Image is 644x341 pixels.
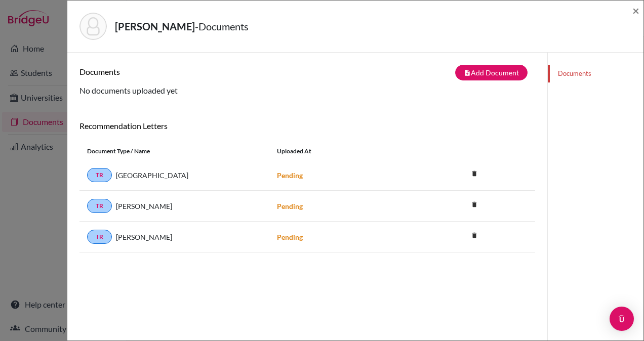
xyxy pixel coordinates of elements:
a: delete [467,229,482,243]
div: Open Intercom Messenger [610,307,634,331]
a: Documents [548,65,643,82]
button: note_addAdd Document [455,65,528,80]
strong: Pending [277,171,303,180]
a: TR [87,199,112,213]
h6: Recommendation Letters [79,121,535,131]
a: TR [87,230,112,244]
i: delete [467,228,482,243]
span: [PERSON_NAME] [116,232,172,242]
strong: [PERSON_NAME] [115,20,195,32]
div: Document Type / Name [79,147,269,156]
span: - Documents [195,20,249,32]
i: note_add [464,69,471,76]
span: [GEOGRAPHIC_DATA] [116,170,188,181]
i: delete [467,197,482,212]
h6: Documents [79,67,307,76]
span: × [632,3,639,18]
a: delete [467,167,482,181]
i: delete [467,166,482,181]
button: Close [632,5,639,17]
a: TR [87,168,112,182]
div: No documents uploaded yet [79,65,535,97]
div: Uploaded at [269,147,421,156]
span: [PERSON_NAME] [116,201,172,211]
strong: Pending [277,202,303,210]
strong: Pending [277,233,303,241]
a: delete [467,198,482,212]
